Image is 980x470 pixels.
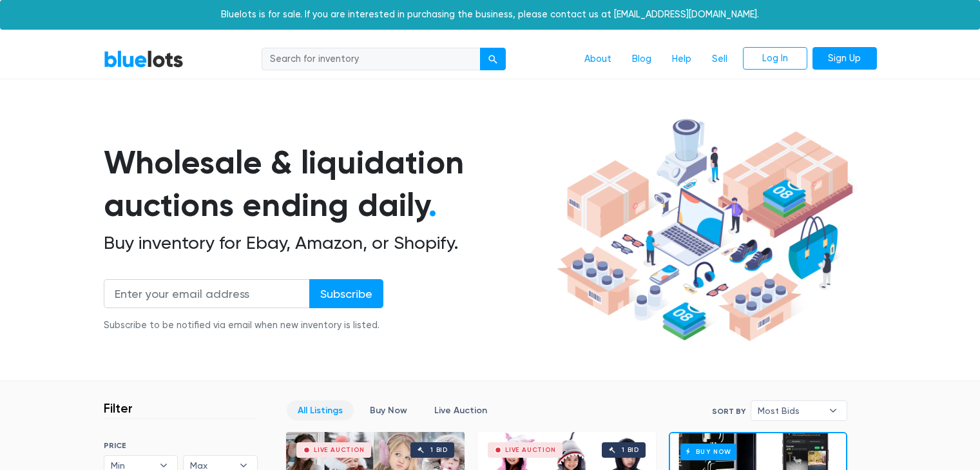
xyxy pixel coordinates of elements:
[104,232,552,254] h2: Buy inventory for Ebay, Amazon, or Shopify.
[104,441,258,450] h6: PRICE
[820,401,847,420] b: ▾
[680,444,736,460] h6: Buy Now
[622,447,639,453] div: 1 bid
[104,279,310,308] input: Enter your email address
[104,318,383,333] div: Subscribe to be notified via email when new inventory is listed.
[359,400,418,420] a: Buy Now
[428,186,437,224] span: .
[702,47,738,72] a: Sell
[743,47,807,70] a: Log In
[287,400,354,420] a: All Listings
[314,447,365,453] div: Live Auction
[262,48,481,71] input: Search for inventory
[622,47,662,72] a: Blog
[104,141,552,227] h1: Wholesale & liquidation auctions ending daily
[758,401,822,420] span: Most Bids
[574,47,622,72] a: About
[505,447,556,453] div: Live Auction
[552,113,858,348] img: hero-ee84e7d0318cb26816c560f6b4441b76977f77a177738b4e94f68c95b2b83dbb.png
[662,47,702,72] a: Help
[423,400,498,420] a: Live Auction
[104,50,184,68] a: BlueLots
[309,279,383,308] input: Subscribe
[104,400,133,416] h3: Filter
[430,447,448,453] div: 1 bid
[712,406,745,417] label: Sort By
[812,47,877,70] a: Sign Up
